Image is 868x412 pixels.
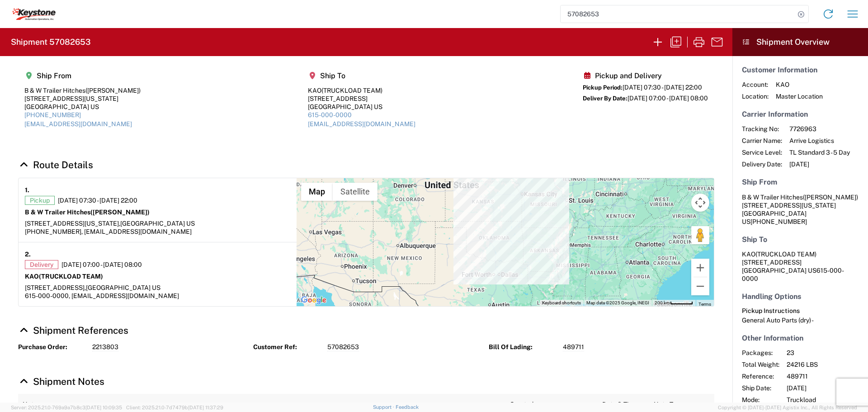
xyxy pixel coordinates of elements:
[18,325,128,336] a: Hide Details
[742,160,782,168] span: Delivery Date:
[25,227,290,236] div: [PHONE_NUMBER], [EMAIL_ADDRESS][DOMAIN_NAME]
[787,384,864,392] span: [DATE]
[308,111,352,118] a: 615-000-0000
[691,226,709,244] button: Drag Pegman onto the map to open Street View
[583,95,627,102] span: Deliver By Date:
[299,294,329,306] img: Google
[308,86,415,95] div: KAO
[718,403,857,412] span: Copyright © [DATE]-[DATE] Agistix Inc., All Rights Reserved
[742,360,779,369] span: Total Weight:
[742,66,859,74] h5: Customer Information
[11,37,91,47] h2: Shipment 57082653
[742,316,859,324] div: General Auto Parts (dry) -
[396,404,419,410] a: Feedback
[24,111,81,118] a: [PHONE_NUMBER]
[308,71,415,80] h5: Ship To
[308,95,415,103] div: [STREET_ADDRESS]
[742,292,859,301] h5: Handling Options
[308,103,415,111] div: [GEOGRAPHIC_DATA] US
[787,372,864,380] span: 489711
[327,343,359,351] span: 57082653
[11,405,122,410] span: Server: 2025.21.0-769a9a7b8c3
[90,208,150,216] span: ([PERSON_NAME])
[655,300,670,305] span: 200 km
[25,292,290,300] div: 615-000-0000, [EMAIL_ADDRESS][DOMAIN_NAME]
[126,405,223,410] span: Client: 2025.21.0-7d7479b
[373,404,396,410] a: Support
[742,251,816,266] span: KAO [STREET_ADDRESS]
[776,92,823,100] span: Master Location
[623,84,702,91] span: [DATE] 07:30 - [DATE] 22:00
[58,196,137,204] span: [DATE] 07:30 - [DATE] 22:00
[691,259,709,277] button: Zoom in
[24,95,141,103] div: [STREET_ADDRESS][US_STATE]
[789,125,850,133] span: 7726963
[299,294,329,306] a: Open this area in Google Maps (opens a new window)
[583,84,623,91] span: Pickup Period:
[61,260,142,269] span: [DATE] 07:00 - [DATE] 08:00
[787,396,864,404] span: Truckload
[750,218,807,225] span: [PHONE_NUMBER]
[742,349,779,357] span: Packages:
[742,137,782,145] span: Carrier Name:
[24,86,141,95] div: B & W Trailer Hitches
[803,194,858,201] span: ([PERSON_NAME])
[188,405,223,410] span: [DATE] 11:37:29
[25,185,29,196] strong: 1.
[787,349,864,357] span: 23
[742,334,859,342] h5: Other Information
[25,196,55,205] span: Pickup
[542,300,581,306] button: Keyboard shortcuts
[742,396,779,404] span: Mode:
[742,372,779,380] span: Reference:
[732,28,868,56] header: Shipment Overview
[18,159,93,170] a: Hide Details
[742,235,859,244] h5: Ship To
[24,103,141,111] div: [GEOGRAPHIC_DATA] US
[92,343,118,351] span: 2213803
[755,251,816,258] span: (TRUCKLOAD TEAM)
[742,178,859,186] h5: Ship From
[301,183,333,201] button: Show street map
[25,208,150,216] strong: B & W Trailer Hitches
[691,194,709,212] button: Map camera controls
[321,87,382,94] span: (TRUCKLOAD TEAM)
[742,193,859,226] address: [GEOGRAPHIC_DATA] US
[85,405,122,410] span: [DATE] 10:09:35
[563,343,584,351] span: 489711
[25,260,58,269] span: Delivery
[18,343,86,351] strong: Purchase Order:
[120,220,195,227] span: [GEOGRAPHIC_DATA] US
[698,302,711,307] a: Terms
[742,307,859,315] h6: Pickup Instructions
[789,148,850,156] span: TL Standard 3 - 5 Day
[253,343,321,351] strong: Customer Ref:
[776,81,823,89] span: KAO
[652,300,696,306] button: Map Scale: 200 km per 47 pixels
[742,148,782,156] span: Service Level:
[24,120,132,128] a: [EMAIL_ADDRESS][DOMAIN_NAME]
[489,343,557,351] strong: Bill Of Lading:
[742,81,769,89] span: Account:
[25,249,31,260] strong: 2.
[86,284,160,291] span: [GEOGRAPHIC_DATA] US
[691,277,709,295] button: Zoom out
[25,284,86,291] span: [STREET_ADDRESS],
[85,87,141,94] span: ([PERSON_NAME])
[25,273,103,280] strong: KAO
[742,250,859,283] address: [GEOGRAPHIC_DATA] US
[742,194,803,201] span: B & W Trailer Hitches
[742,110,859,118] h5: Carrier Information
[308,120,415,128] a: [EMAIL_ADDRESS][DOMAIN_NAME]
[18,376,104,387] a: Hide Details
[39,273,103,280] span: (TRUCKLOAD TEAM)
[789,160,850,168] span: [DATE]
[333,183,377,201] button: Show satellite imagery
[742,92,769,100] span: Location:
[25,220,120,227] span: [STREET_ADDRESS][US_STATE],
[742,267,844,282] span: 615-000-0000
[627,95,708,102] span: [DATE] 07:00 - [DATE] 08:00
[742,125,782,133] span: Tracking No:
[787,360,864,369] span: 24216 LBS
[742,202,836,209] span: [STREET_ADDRESS][US_STATE]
